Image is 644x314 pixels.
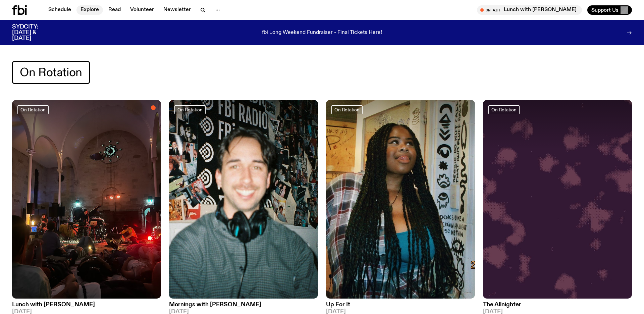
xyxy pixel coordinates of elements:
[591,7,619,13] span: Support Us
[587,5,632,15] button: Support Us
[126,5,158,15] a: Volunteer
[20,107,46,112] span: On Rotation
[331,105,363,114] a: On Rotation
[477,5,582,15] button: On AirLunch with [PERSON_NAME]
[491,107,517,112] span: On Rotation
[76,5,103,15] a: Explore
[326,100,475,299] img: Ify - a Brown Skin girl with black braided twists, looking up to the side with her tongue stickin...
[169,100,318,299] img: Radio presenter Ben Hansen sits in front of a wall of photos and an fbi radio sign. Film photo. B...
[159,5,195,15] a: Newsletter
[174,105,206,114] a: On Rotation
[334,107,360,112] span: On Rotation
[104,5,125,15] a: Read
[17,105,49,114] a: On Rotation
[44,5,75,15] a: Schedule
[488,105,520,114] a: On Rotation
[483,302,632,308] h3: The Allnighter
[20,66,82,79] span: On Rotation
[326,302,475,308] h3: Up For It
[169,302,318,308] h3: Mornings with [PERSON_NAME]
[177,107,203,112] span: On Rotation
[262,30,382,36] p: fbi Long Weekend Fundraiser - Final Tickets Here!
[12,24,55,41] h3: SYDCITY: [DATE] & [DATE]
[12,302,161,308] h3: Lunch with [PERSON_NAME]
